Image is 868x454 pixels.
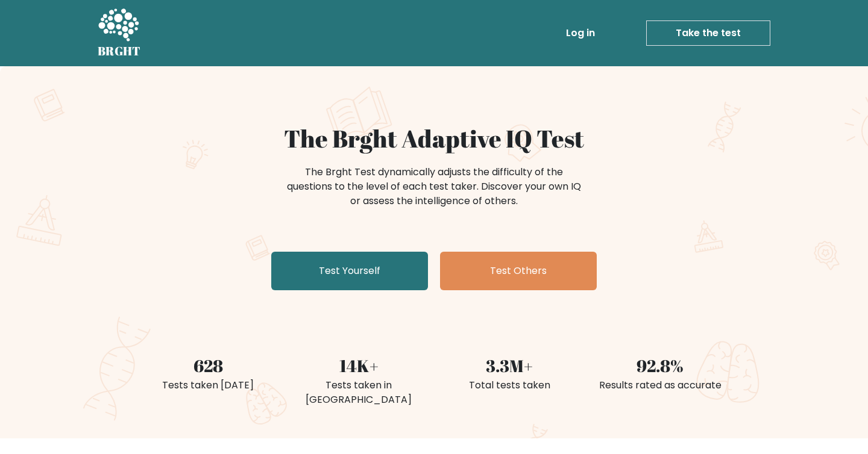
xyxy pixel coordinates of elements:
div: Tests taken [DATE] [140,378,276,393]
h5: BRGHT [98,44,141,58]
div: 3.3M+ [441,353,577,378]
h1: The Brght Adaptive IQ Test [140,124,728,153]
div: Total tests taken [441,378,577,393]
div: The Brght Test dynamically adjusts the difficulty of the questions to the level of each test take... [283,165,585,208]
div: Tests taken in [GEOGRAPHIC_DATA] [291,378,427,407]
div: 628 [140,353,276,378]
div: 14K+ [291,353,427,378]
a: Test Others [440,252,597,290]
a: Take the test [646,20,770,46]
div: 92.8% [592,353,728,378]
a: Test Yourself [271,252,428,290]
a: BRGHT [98,5,141,61]
a: Log in [561,21,600,45]
div: Results rated as accurate [592,378,728,393]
